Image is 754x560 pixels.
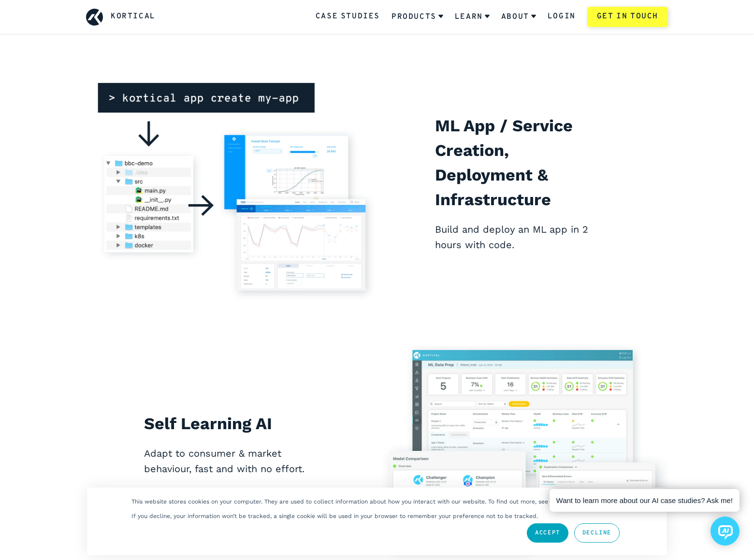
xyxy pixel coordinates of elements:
[316,11,380,23] a: Case Studies
[144,411,319,436] h2: Self Learning AI
[391,4,443,29] a: Products
[574,523,620,543] a: Decline
[111,11,156,23] a: Kortical
[131,498,600,505] p: This website stores cookies on your computer. They are used to collect information about how you ...
[455,4,490,29] a: Learn
[435,113,609,212] h2: ML App / Service Creation, Deployment & Infrastructure
[435,222,609,252] p: Build and deploy an ML app in 2 hours with code.
[501,4,536,29] a: About
[144,446,319,476] p: Adapt to consumer & market behaviour, fast and with no effort.
[587,7,668,27] a: Get in touch
[86,68,377,306] img: ML App / Service Creation, Deployment & Infrastructure
[548,11,576,23] a: Login
[527,523,568,543] a: Accept
[131,513,538,519] p: If you decline, your information won’t be tracked, a single cookie will be used in your browser t...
